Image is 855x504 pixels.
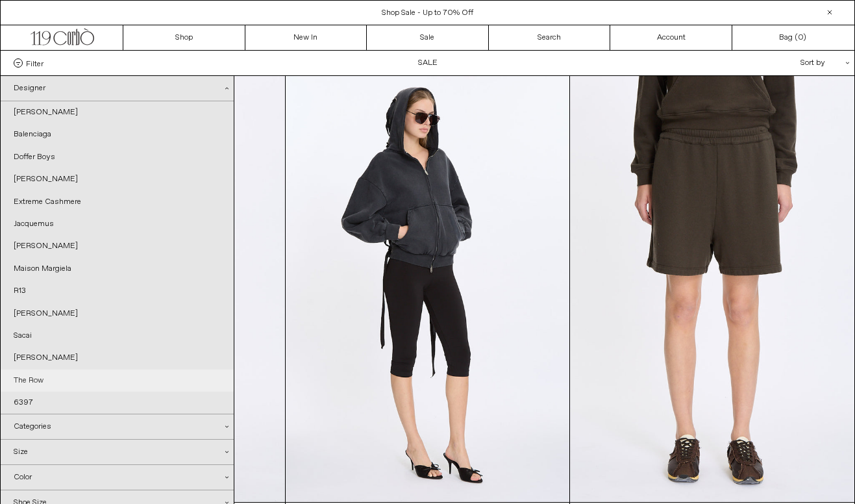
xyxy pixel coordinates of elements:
[1,191,234,213] a: Extreme Cashmere
[26,58,43,68] span: Filter
[1,168,234,190] a: [PERSON_NAME]
[1,303,234,325] a: [PERSON_NAME]
[610,25,732,50] a: Account
[123,25,245,50] a: Shop
[725,51,841,75] div: Sort by
[1,101,234,123] a: [PERSON_NAME]
[367,25,489,50] a: Sale
[1,235,234,257] a: [PERSON_NAME]
[1,325,234,347] a: Sacai
[1,258,234,280] a: Maison Margiela
[382,8,473,18] a: Shop Sale - Up to 70% Off
[286,76,569,502] img: Balenciaga Lace-Up Zip-Up Hoodie
[1,213,234,235] a: Jacquemus
[1,123,234,145] a: Balenciaga
[1,370,234,392] a: The Row
[245,25,367,50] a: New In
[570,76,854,502] img: The Row Gana Short in warm sepia
[1,347,234,369] a: [PERSON_NAME]
[1,392,234,414] a: 6397
[798,32,806,44] span: )
[1,76,234,101] div: Designer
[489,25,611,50] a: Search
[732,25,854,50] a: Bag ()
[1,414,234,439] div: Categories
[798,32,803,43] span: 0
[1,280,234,302] a: R13
[1,465,234,490] div: Color
[1,440,234,464] div: Size
[1,146,234,168] a: Doffer Boys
